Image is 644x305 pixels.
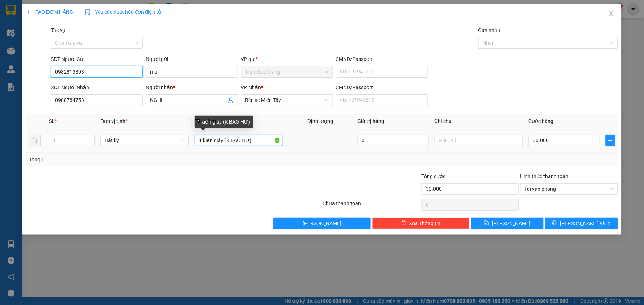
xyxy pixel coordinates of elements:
[336,55,428,63] div: CMND/Passport
[525,184,614,194] span: Tại văn phòng
[51,27,65,33] label: Tác vụ
[26,9,73,15] span: TẠO ĐƠN HÀNG
[245,66,329,77] span: Trạm Sóc Trăng
[195,116,253,128] div: 1 kiện giấy (K BAO HƯ)
[273,218,371,229] button: [PERSON_NAME]
[484,220,489,226] span: save
[601,4,622,24] button: Close
[336,83,428,91] div: CMND/Passport
[322,199,421,212] div: Chưa thanh toán
[357,135,429,146] input: 0
[49,118,55,124] span: SL
[545,218,618,229] button: printer[PERSON_NAME] và In
[471,218,544,229] button: save[PERSON_NAME]
[307,118,333,124] span: Định lượng
[303,219,341,227] span: [PERSON_NAME]
[409,219,441,227] span: Xóa Thông tin
[195,135,283,146] input: VD: Bàn, Ghế
[529,118,554,124] span: Cước hàng
[606,135,615,146] button: plus
[228,97,234,103] span: user-add
[85,9,91,15] img: icon
[100,118,128,124] span: Đơn vị tính
[146,55,238,63] div: Người gửi
[241,85,261,90] span: VP Nhận
[435,135,523,146] input: Ghi Chú
[552,220,557,226] span: printer
[146,83,238,91] div: Người nhận
[520,173,569,179] label: Hình thức thanh toán
[357,118,384,124] span: Giá trị hàng
[372,218,470,229] button: deleteXóa Thông tin
[606,137,614,143] span: plus
[51,83,143,91] div: SĐT Người Nhận
[401,220,406,226] span: delete
[241,55,333,63] div: VP gửi
[560,219,611,227] span: [PERSON_NAME] và In
[85,9,161,15] span: Yêu cầu xuất hóa đơn điện tử
[26,9,31,15] span: plus
[51,55,143,63] div: SĐT Người Gửi
[432,114,526,128] th: Ghi chú
[105,135,184,146] span: Bất kỳ
[421,173,445,179] span: Tổng cước
[478,27,500,33] label: Gán nhãn
[29,156,249,164] div: Tổng: 1
[29,135,41,146] button: delete
[608,11,614,16] span: close
[492,219,531,227] span: [PERSON_NAME]
[245,95,329,106] span: Bến xe Miền Tây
